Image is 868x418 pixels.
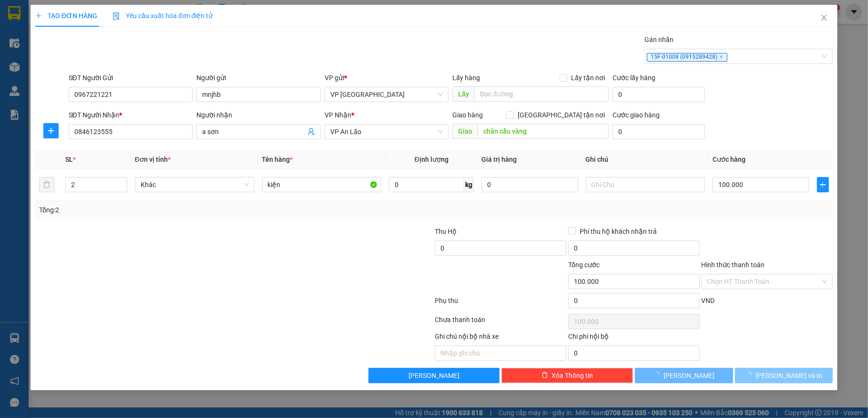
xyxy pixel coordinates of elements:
[435,345,566,361] input: Nhập ghi chú
[613,124,705,139] input: Cước giao hàng
[613,74,655,82] label: Cước lấy hàng
[464,177,474,192] span: kg
[435,331,566,345] div: Ghi chú nội bộ nhà xe
[325,73,449,83] div: VP gửi
[481,156,517,163] span: Giá trị hàng
[82,29,114,36] span: 0967221221
[69,73,193,83] div: SĐT Người Gửi
[452,74,480,82] span: Lấy hàng
[65,38,131,45] span: 14F-00104 (0915289445)
[434,314,567,331] div: Chưa thanh toán
[568,261,600,269] span: Tổng cước
[434,295,567,312] div: Phụ thu
[452,86,474,102] span: Lấy
[435,228,457,235] span: Thu Hộ
[481,177,578,192] input: 0
[644,36,674,43] label: Gán nhãn
[664,370,715,381] span: [PERSON_NAME]
[568,331,700,345] div: Chi phí nội bộ
[478,124,609,139] input: Dọc đường
[653,372,664,378] span: loading
[452,111,483,119] span: Giao hàng
[613,111,660,119] label: Cước giao hàng
[702,297,715,304] span: VND
[501,368,633,383] button: deleteXóa Thông tin
[44,127,58,135] span: plus
[702,261,765,269] label: Hình thức thanh toán
[35,12,97,20] span: TẠO ĐƠN HÀNG
[586,177,705,192] input: Ghi Chú
[452,124,478,139] span: Giao
[820,14,828,21] span: close
[262,177,382,192] input: VD: Bàn, Ghế
[112,12,120,20] img: icon
[541,372,548,379] span: delete
[69,110,193,120] div: SĐT Người Nhận
[408,370,460,381] span: [PERSON_NAME]
[4,62,100,83] span: VP gửi:
[552,370,593,381] span: Xóa Thông tin
[811,5,837,31] button: Close
[5,14,45,48] img: logo
[54,20,142,27] span: đối diện [STREET_ADDRESS]
[141,178,249,192] span: Khác
[112,12,213,20] span: Yêu cầu xuất hóa đơn điện tử
[43,123,59,138] button: plus
[514,110,609,120] span: [GEOGRAPHIC_DATA] tận nơi
[576,226,661,237] span: Phí thu hộ khách nhận trả
[330,125,443,139] span: VP An Lão
[60,47,137,57] strong: PHIẾU GỬI HÀNG
[135,156,171,163] span: Đơn vị tính
[39,177,54,192] button: delete
[74,5,123,18] span: Kết Đoàn
[817,181,829,188] span: plus
[735,368,833,383] button: [PERSON_NAME] và In
[35,12,42,19] span: plus
[325,111,351,119] span: VP Nhận
[106,62,202,83] span: VP nhận:
[415,156,449,163] span: Định lượng
[262,156,293,163] span: Tên hàng
[756,370,822,381] span: [PERSON_NAME] và In
[719,54,724,59] span: close
[613,87,705,102] input: Cước lấy hàng
[647,53,727,62] span: 15F-01008 (0915289428)
[39,205,336,215] div: Tổng: 2
[582,150,709,169] th: Ghi chú
[745,372,756,378] span: loading
[474,86,609,102] input: Dọc đường
[65,156,73,163] span: SL
[307,128,315,136] span: user-add
[713,156,745,163] span: Cước hàng
[635,368,733,383] button: [PERSON_NAME]
[817,177,829,192] button: plus
[196,73,321,83] div: Người gửi
[330,87,443,102] span: VP Mỹ Đình
[196,110,321,120] div: Người nhận
[567,73,609,83] span: Lấy tận nơi
[368,368,500,383] button: [PERSON_NAME]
